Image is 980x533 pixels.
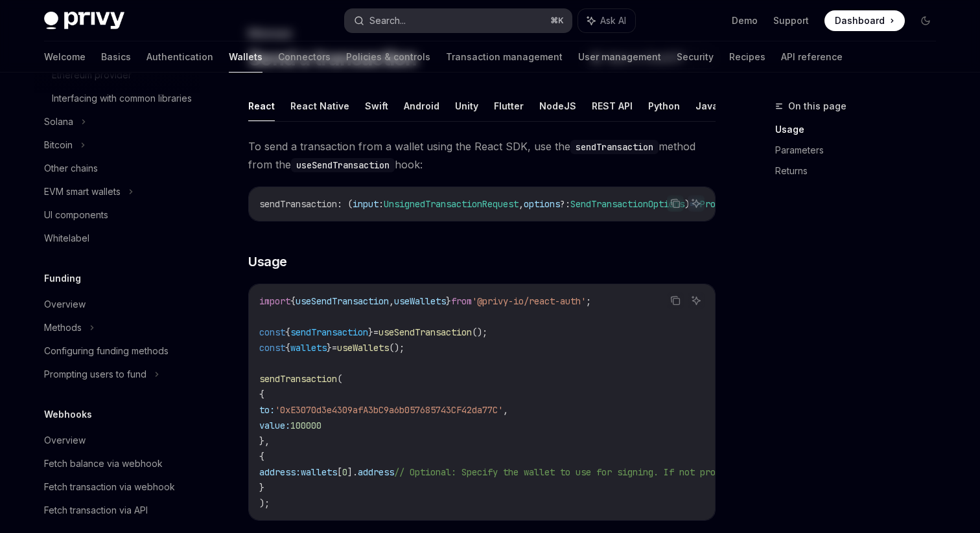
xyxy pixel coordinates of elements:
[259,435,270,447] span: },
[835,14,885,27] span: Dashboard
[648,91,680,121] button: Python
[494,91,524,121] button: Flutter
[34,475,200,499] a: Fetch transaction via webhook
[285,342,290,354] span: {
[290,326,368,338] span: sendTransaction
[327,342,332,354] span: }
[369,13,406,28] div: Search...
[229,41,262,73] a: Wallets
[290,295,296,307] span: {
[560,198,570,210] span: ?:
[729,41,765,73] a: Recipes
[44,343,169,359] div: Configuring funding methods
[34,429,200,452] a: Overview
[455,91,478,121] button: Unity
[259,404,275,416] span: to:
[342,466,347,478] span: 0
[384,198,519,210] span: UnsignedTransactionRequest
[285,326,290,338] span: {
[259,482,264,493] span: }
[592,91,633,121] button: REST API
[688,292,705,309] button: Ask AI
[44,184,121,199] div: EVM smart wallets
[824,10,905,31] a: Dashboard
[472,295,586,307] span: '@privy-io/react-auth'
[337,342,389,354] span: useWallets
[346,41,430,73] a: Policies & controls
[379,198,384,210] span: :
[775,140,946,161] a: Parameters
[44,161,98,176] div: Other chains
[773,14,809,27] a: Support
[34,203,200,227] a: UI components
[570,140,659,154] code: sendTransaction
[34,87,200,110] a: Interfacing with common libraries
[337,466,342,478] span: [
[34,499,200,522] a: Fetch transaction via API
[539,91,576,121] button: NodeJS
[259,451,264,462] span: {
[301,466,337,478] span: wallets
[472,326,487,338] span: ();
[259,295,290,307] span: import
[332,342,337,354] span: =
[524,198,560,210] span: options
[278,41,331,73] a: Connectors
[259,373,337,385] span: sendTransaction
[732,14,758,27] a: Demo
[44,320,82,335] div: Methods
[44,12,124,30] img: dark logo
[379,326,472,338] span: useSendTransaction
[451,295,472,307] span: from
[259,326,285,338] span: const
[44,456,163,471] div: Fetch balance via webhook
[44,407,92,422] h5: Webhooks
[373,326,379,338] span: =
[578,41,661,73] a: User management
[44,479,175,495] div: Fetch transaction via webhook
[519,198,524,210] span: ,
[290,342,327,354] span: wallets
[259,420,290,431] span: value:
[44,367,146,382] div: Prompting users to fund
[259,198,337,210] span: sendTransaction
[677,41,714,73] a: Security
[44,207,108,223] div: UI components
[775,119,946,140] a: Usage
[101,41,131,73] a: Basics
[290,420,321,431] span: 100000
[44,297,86,312] div: Overview
[146,41,213,73] a: Authentication
[347,466,358,478] span: ].
[337,198,353,210] span: : (
[44,503,148,518] div: Fetch transaction via API
[695,91,718,121] button: Java
[667,195,684,212] button: Copy the contents from the code block
[688,195,705,212] button: Ask AI
[389,342,404,354] span: ();
[570,198,684,210] span: SendTransactionOptions
[550,16,564,26] span: ⌘ K
[44,271,81,286] h5: Funding
[248,91,275,121] button: React
[259,466,301,478] span: address:
[915,10,936,31] button: Toggle dark mode
[503,404,508,416] span: ,
[34,293,200,316] a: Overview
[586,295,591,307] span: ;
[290,91,349,121] button: React Native
[368,326,373,338] span: }
[44,114,73,130] div: Solana
[34,157,200,180] a: Other chains
[358,466,394,478] span: address
[44,433,86,448] div: Overview
[34,339,200,363] a: Configuring funding methods
[259,389,264,400] span: {
[34,227,200,250] a: Whitelabel
[788,98,846,114] span: On this page
[600,14,626,27] span: Ask AI
[345,9,572,32] button: Search...⌘K
[446,295,451,307] span: }
[259,342,285,354] span: const
[365,91,388,121] button: Swift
